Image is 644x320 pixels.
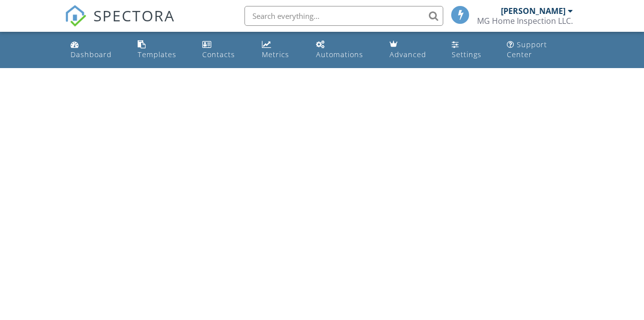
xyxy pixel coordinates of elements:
[448,36,494,64] a: Settings
[134,36,190,64] a: Templates
[477,16,573,26] div: MG Home Inspection LLC.
[452,50,482,59] div: Settings
[258,36,304,64] a: Metrics
[93,5,175,26] span: SPECTORA
[65,13,175,34] a: SPECTORA
[262,50,289,59] div: Metrics
[198,36,250,64] a: Contacts
[65,5,86,27] img: The Best Home Inspection Software - Spectora
[316,50,363,59] div: Automations
[390,50,426,59] div: Advanced
[67,36,126,64] a: Dashboard
[503,36,578,64] a: Support Center
[312,36,378,64] a: Automations (Basic)
[71,50,112,59] div: Dashboard
[386,36,440,64] a: Advanced
[202,50,235,59] div: Contacts
[138,50,176,59] div: Templates
[507,40,547,59] div: Support Center
[244,6,443,26] input: Search everything...
[501,6,565,16] div: [PERSON_NAME]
